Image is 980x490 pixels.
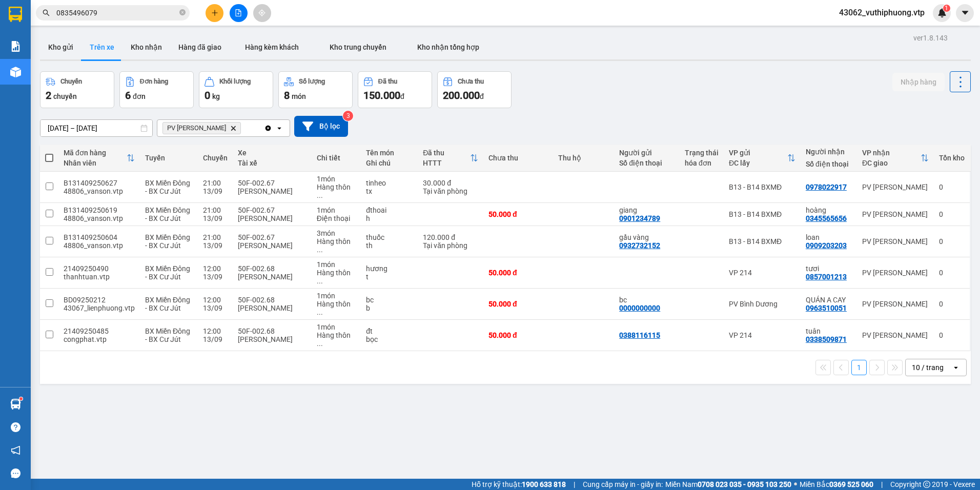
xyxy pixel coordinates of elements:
div: 48806_vanson.vtp [64,187,135,195]
span: món [292,92,306,100]
div: PV [PERSON_NAME] [862,183,929,191]
div: t [366,273,413,281]
div: 0 [939,269,965,277]
span: BX Miền Đông - BX Cư Jút [145,179,190,195]
span: ... [317,308,323,316]
div: 0338509871 [806,335,847,343]
div: đthoai [366,206,413,214]
img: logo-vxr [9,7,22,22]
div: 50.000 đ [488,300,548,308]
div: Đã thu [423,149,470,157]
div: Hàng thông thường [317,300,356,316]
span: Hàng kèm khách [245,43,299,51]
button: aim [253,4,271,22]
div: PV [PERSON_NAME] [862,269,929,277]
div: 50.000 đ [488,331,548,339]
span: kg [212,92,220,100]
span: aim [258,9,266,16]
div: Xe [238,149,306,157]
div: 21409250490 [64,264,135,273]
button: 1 [851,360,867,375]
div: Đơn hàng [140,78,168,85]
div: 21:00 [203,233,228,241]
div: B13 - B14 BXMĐ [729,183,795,191]
span: 43062_vuthiphuong.vtp [831,6,933,19]
div: hương [366,264,413,273]
div: HTTT [423,159,470,167]
span: Hỗ trợ kỹ thuật: [472,479,566,490]
span: ... [317,277,323,285]
div: [PERSON_NAME] [238,214,306,222]
div: Số điện thoại [619,159,675,167]
div: 0963510051 [806,304,847,312]
div: 50F-002.67 [238,206,306,214]
div: Tại văn phòng [423,241,478,250]
th: Toggle SortBy [58,145,140,172]
div: 0 [939,210,965,218]
div: 3 món [317,229,356,237]
div: Hàng thông thường [317,331,356,348]
div: 1 món [317,260,356,269]
div: 0857001213 [806,273,847,281]
div: Người nhận [806,148,852,156]
div: tx [366,187,413,195]
span: đ [400,92,404,100]
img: warehouse-icon [10,67,21,77]
span: Miền Bắc [800,479,873,490]
div: Mã đơn hàng [64,149,127,157]
div: Đã thu [378,78,397,85]
div: tuân [806,327,852,335]
div: 13/09 [203,304,228,312]
strong: 0369 525 060 [829,480,873,488]
div: 1 món [317,175,356,183]
div: PV [PERSON_NAME] [862,300,929,308]
span: plus [211,9,218,16]
div: [PERSON_NAME] [238,241,306,250]
sup: 1 [943,5,950,12]
div: Người gửi [619,149,675,157]
div: PV Bình Dương [729,300,795,308]
div: hoàng [806,206,852,214]
div: 50.000 đ [488,210,548,218]
div: B13 - B14 BXMĐ [729,237,795,246]
div: 0 [939,300,965,308]
div: Tên món [366,149,413,157]
div: PV [PERSON_NAME] [862,331,929,339]
span: 0 [205,89,210,101]
div: Số lượng [299,78,325,85]
div: 0 [939,331,965,339]
span: | [881,479,883,490]
div: bc [619,296,675,304]
div: BD09250212 [64,296,135,304]
button: Chuyến2chuyến [40,71,114,108]
div: bc [366,296,413,304]
div: ĐC lấy [729,159,787,167]
span: search [43,9,50,16]
button: file-add [230,4,248,22]
div: 12:00 [203,264,228,273]
div: B131409250627 [64,179,135,187]
div: VP 214 [729,331,795,339]
div: Thu hộ [558,154,609,162]
sup: 1 [19,397,23,400]
strong: 0708 023 035 - 0935 103 250 [698,480,791,488]
div: 50F-002.68 [238,327,306,335]
div: Hàng thông thường [317,237,356,254]
div: h [366,214,413,222]
div: 50F-002.67 [238,233,306,241]
div: 12:00 [203,327,228,335]
div: Tuyến [145,154,193,162]
span: đơn [133,92,146,100]
span: 150.000 [363,89,400,101]
div: VP 214 [729,269,795,277]
div: 1 món [317,206,356,214]
span: PV Nam Đong, close by backspace [162,122,241,134]
button: Trên xe [81,35,122,59]
span: Kho nhận tổng hợp [417,43,479,51]
div: VP nhận [862,149,921,157]
div: Chi tiết [317,154,356,162]
div: B131409250619 [64,206,135,214]
div: th [366,241,413,250]
span: Miền Nam [665,479,791,490]
input: Select a date range. [40,120,152,136]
